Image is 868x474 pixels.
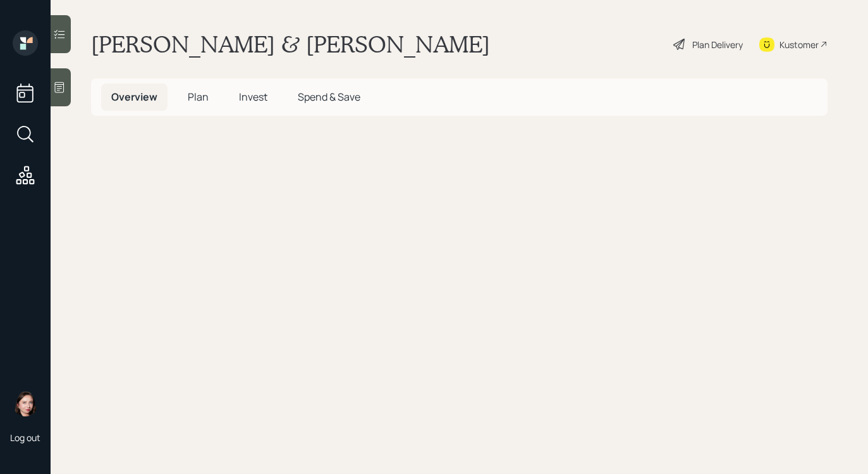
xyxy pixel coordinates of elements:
div: Plan Delivery [692,38,743,51]
span: Plan [188,90,209,104]
div: Log out [10,432,40,444]
img: aleksandra-headshot.png [13,391,38,416]
span: Spend & Save [298,90,360,104]
span: Overview [111,90,157,104]
h1: [PERSON_NAME] & [PERSON_NAME] [91,30,490,58]
div: Kustomer [779,38,819,51]
span: Invest [239,90,267,104]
